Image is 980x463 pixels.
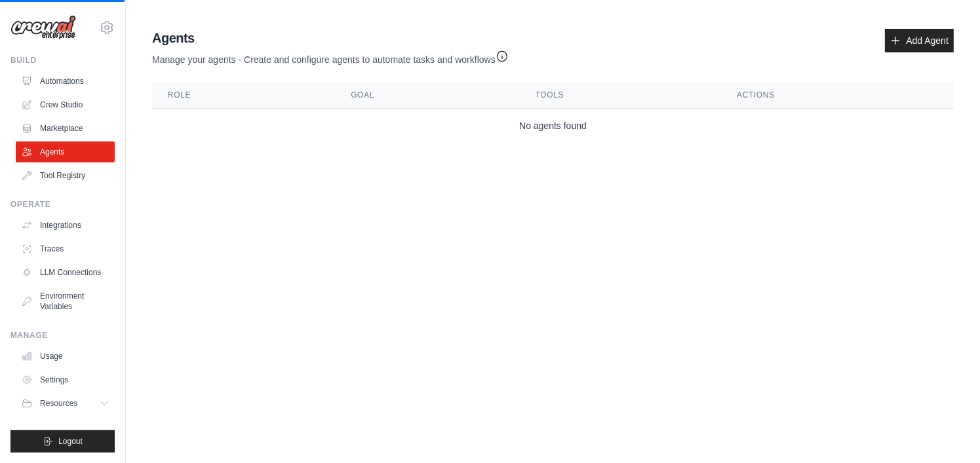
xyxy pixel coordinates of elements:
[10,199,115,210] div: Operate
[152,47,509,66] p: Manage your agents - Create and configure agents to automate tasks and workflows
[16,238,115,259] a: Traces
[16,346,115,367] a: Usage
[152,29,509,47] h2: Agents
[16,94,115,115] a: Crew Studio
[16,393,115,414] button: Resources
[721,82,954,109] th: Actions
[16,262,115,283] a: LLM Connections
[10,55,115,65] div: Build
[520,82,721,109] th: Tools
[16,71,115,92] a: Automations
[335,82,520,109] th: Goal
[10,330,115,341] div: Manage
[16,215,115,236] a: Integrations
[152,82,335,109] th: Role
[885,29,954,52] a: Add Agent
[16,286,115,317] a: Environment Variables
[16,141,115,162] a: Agents
[16,118,115,139] a: Marketplace
[58,436,83,447] span: Logout
[40,398,77,409] span: Resources
[16,369,115,390] a: Settings
[152,109,954,143] td: No agents found
[10,15,76,40] img: Logo
[10,430,115,453] button: Logout
[16,165,115,186] a: Tool Registry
